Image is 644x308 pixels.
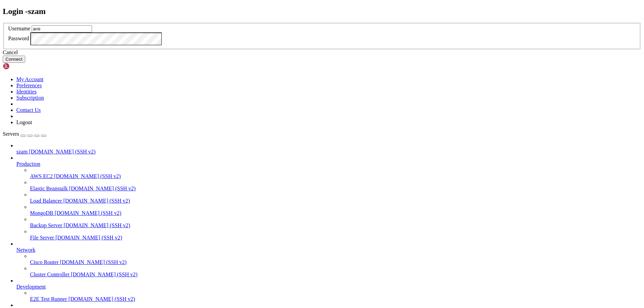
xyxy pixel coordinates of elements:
[29,149,96,155] span: [DOMAIN_NAME] (SSH v2)
[16,149,28,155] span: szam
[30,198,62,204] span: Load Balancer
[16,161,40,167] span: Production
[16,83,42,88] a: Preferences
[16,247,35,253] span: Network
[30,235,54,240] span: File Server
[30,167,641,179] li: AWS EC2 [DOMAIN_NAME] (SSH v2)
[30,259,641,265] a: Cisco Router [DOMAIN_NAME] (SSH v2)
[30,296,641,302] a: E2E Test Runner [DOMAIN_NAME] (SSH v2)
[30,259,59,265] span: Cisco Router
[3,7,641,16] h2: Login - szam
[16,76,44,82] a: My Account
[30,173,53,179] span: AWS EC2
[55,210,121,216] span: [DOMAIN_NAME] (SSH v2)
[69,186,136,191] span: [DOMAIN_NAME] (SSH v2)
[3,131,19,137] span: Servers
[60,259,127,265] span: [DOMAIN_NAME] (SSH v2)
[30,210,53,216] span: MongoDB
[16,119,32,125] a: Logout
[68,296,135,302] span: [DOMAIN_NAME] (SSH v2)
[3,56,25,63] button: Connect
[30,186,641,192] a: Elastic Beanstalk [DOMAIN_NAME] (SSH v2)
[16,143,641,155] li: szam [DOMAIN_NAME] (SSH v2)
[16,247,641,253] a: Network
[16,241,641,278] li: Network
[71,272,138,277] span: [DOMAIN_NAME] (SSH v2)
[16,284,46,290] span: Development
[30,216,641,229] li: Backup Server [DOMAIN_NAME] (SSH v2)
[63,198,130,204] span: [DOMAIN_NAME] (SSH v2)
[54,173,121,179] span: [DOMAIN_NAME] (SSH v2)
[16,155,641,241] li: Production
[30,272,641,278] a: Cluster Controller [DOMAIN_NAME] (SSH v2)
[30,198,641,204] a: Load Balancer [DOMAIN_NAME] (SSH v2)
[30,272,70,277] span: Cluster Controller
[30,173,641,179] a: AWS EC2 [DOMAIN_NAME] (SSH v2)
[30,235,641,241] a: File Server [DOMAIN_NAME] (SSH v2)
[30,290,641,302] li: E2E Test Runner [DOMAIN_NAME] (SSH v2)
[30,253,641,265] li: Cisco Router [DOMAIN_NAME] (SSH v2)
[3,63,42,70] img: Shellngn
[56,235,122,240] span: [DOMAIN_NAME] (SSH v2)
[16,89,37,94] a: Identities
[30,186,68,191] span: Elastic Beanstalk
[16,161,641,167] a: Production
[16,278,641,302] li: Development
[30,179,641,192] li: Elastic Beanstalk [DOMAIN_NAME] (SSH v2)
[30,229,641,241] li: File Server [DOMAIN_NAME] (SSH v2)
[30,222,62,228] span: Backup Server
[30,204,641,216] li: MongoDB [DOMAIN_NAME] (SSH v2)
[30,296,67,302] span: E2E Test Runner
[8,36,29,42] label: Password
[64,222,131,228] span: [DOMAIN_NAME] (SSH v2)
[16,149,641,155] a: szam [DOMAIN_NAME] (SSH v2)
[30,192,641,204] li: Load Balancer [DOMAIN_NAME] (SSH v2)
[16,95,44,101] a: Subscription
[3,131,46,137] a: Servers
[16,107,41,113] a: Contact Us
[3,9,5,14] div: (0, 1)
[30,222,641,229] a: Backup Server [DOMAIN_NAME] (SSH v2)
[30,265,641,278] li: Cluster Controller [DOMAIN_NAME] (SSH v2)
[8,26,30,31] label: Username
[30,210,641,216] a: MongoDB [DOMAIN_NAME] (SSH v2)
[3,3,555,9] x-row: Connecting [DOMAIN_NAME]...
[16,284,641,290] a: Development
[3,49,641,56] div: Cancel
